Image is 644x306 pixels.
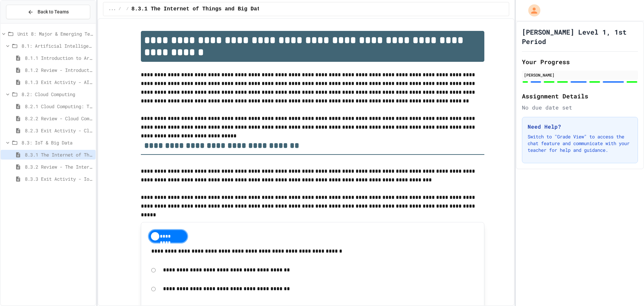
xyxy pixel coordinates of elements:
span: 8.2.1 Cloud Computing: Transforming the Digital World [25,103,93,110]
span: 8.2: Cloud Computing [21,91,93,98]
span: 8.2.2 Review - Cloud Computing [25,115,93,122]
h2: Your Progress [522,57,638,67]
span: 8.2.3 Exit Activity - Cloud Service Detective [25,127,93,134]
span: 8.3.2 Review - The Internet of Things and Big Data [25,163,93,170]
span: 8.3.3 Exit Activity - IoT Data Detective Challenge [25,175,93,182]
span: Back to Teams [38,8,69,15]
span: ... [109,6,116,12]
span: 8.1.3 Exit Activity - AI Detective [25,79,93,86]
p: Switch to "Grade View" to access the chat feature and communicate with your teacher for help and ... [528,133,632,154]
div: No due date set [522,103,638,112]
span: 8.1: Artificial Intelligence Basics [21,42,93,49]
h1: [PERSON_NAME] Level 1, 1st Period [522,27,638,46]
h2: Assignment Details [522,91,638,101]
span: 8.3.1 The Internet of Things and Big Data: Our Connected Digital World [25,151,93,158]
span: 8.1.1 Introduction to Artificial Intelligence [25,54,93,61]
h3: Need Help? [528,123,632,131]
div: [PERSON_NAME] [524,72,636,78]
span: 8.1.2 Review - Introduction to Artificial Intelligence [25,67,93,74]
span: / [126,6,129,12]
span: 8.3.1 The Internet of Things and Big Data: Our Connected Digital World [131,5,357,13]
span: Unit 8: Major & Emerging Technologies [17,30,93,37]
button: Back to Teams [6,5,90,19]
span: 8.3: IoT & Big Data [21,139,93,146]
div: My Account [521,3,542,18]
span: / [118,6,121,12]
